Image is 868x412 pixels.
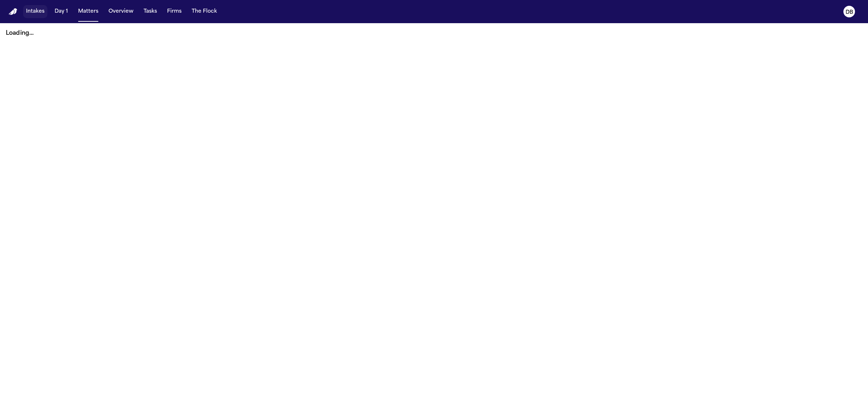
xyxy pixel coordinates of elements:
[75,5,101,18] button: Matters
[189,5,220,18] button: The Flock
[164,5,184,18] button: Firms
[106,5,136,18] button: Overview
[141,5,160,18] button: Tasks
[52,5,71,18] button: Day 1
[6,29,862,38] p: Loading...
[9,8,17,15] a: Home
[23,5,47,18] button: Intakes
[9,8,17,15] img: Finch Logo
